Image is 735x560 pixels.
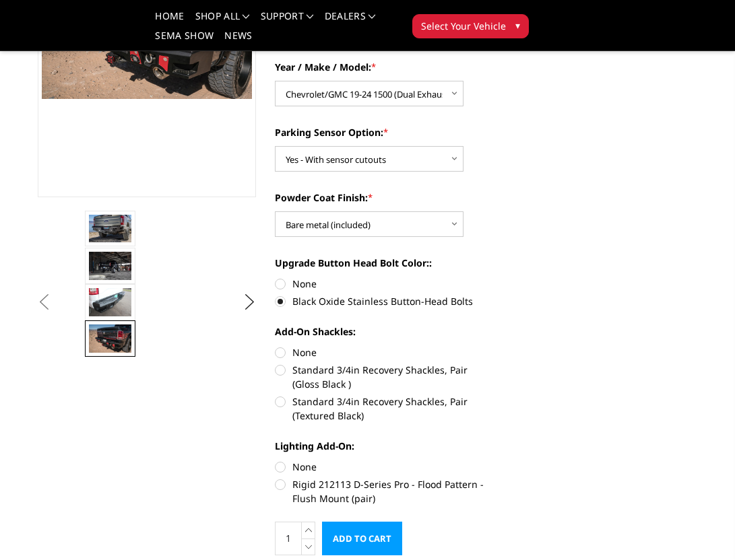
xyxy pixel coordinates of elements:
label: Powder Coat Finish: [275,190,494,205]
label: Add-On Shackles: [275,324,494,339]
button: Previous [34,292,55,312]
label: Year / Make / Model: [275,60,494,74]
label: Rigid 212113 D-Series Pro - Flood Pattern - Flush Mount (pair) [275,477,494,505]
a: Support [261,11,314,31]
a: shop all [195,11,250,31]
label: None [275,345,494,359]
label: None [275,277,494,291]
button: Select Your Vehicle [412,14,529,38]
span: ▾ [515,18,520,32]
button: Next [239,292,259,312]
label: Standard 3/4in Recovery Shackles, Pair (Textured Black) [275,394,494,423]
label: Black Oxide Stainless Button-Head Bolts [275,294,494,308]
label: Lighting Add-On: [275,439,494,453]
a: SEMA Show [155,31,214,50]
a: News [224,31,252,50]
label: Standard 3/4in Recovery Shackles, Pair (Gloss Black ) [275,363,494,391]
img: A2 Series - Rear Bumper [89,324,131,353]
label: Upgrade Button Head Bolt Color:: [275,256,494,270]
label: Parking Sensor Option: [275,125,494,139]
span: Select Your Vehicle [421,19,506,33]
img: A2 Series - Rear Bumper [89,215,131,242]
a: Dealers [325,11,376,31]
img: A2 Series - Rear Bumper [89,288,131,316]
label: None [275,460,494,474]
img: A2 Series - Rear Bumper [89,252,131,280]
a: Home [155,11,184,31]
input: Add to Cart [322,522,402,555]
